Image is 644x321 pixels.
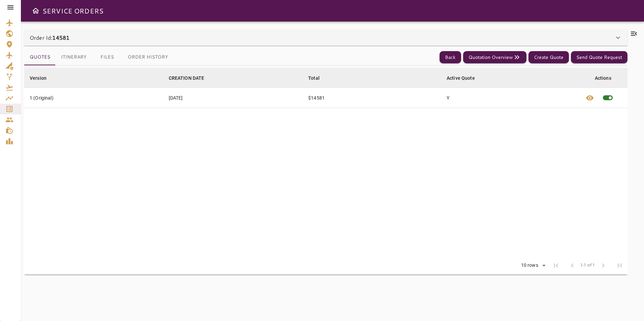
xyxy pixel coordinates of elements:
span: visibility [586,94,594,102]
b: 14581 [52,34,69,41]
h6: SERVICE ORDERS [42,5,103,16]
div: 10 rows [517,260,548,271]
p: Order Id: [30,34,69,42]
td: $14581 [303,88,441,108]
div: CREATION DATE [169,74,204,82]
div: Active Quote [447,74,475,82]
div: 10 rows [519,262,540,268]
span: First Page [548,257,564,274]
div: basic tabs example [24,49,173,65]
td: Y [441,88,580,108]
span: Total [308,74,328,82]
div: Total [308,74,320,82]
span: Next Page [595,257,611,274]
span: Active Quote [447,74,484,82]
button: Itinerary [56,49,92,65]
button: View quote details [582,88,598,108]
span: This quote is already active [598,88,618,108]
div: Order Id:14581 [24,30,627,46]
span: Version [30,74,55,82]
span: Previous Page [564,257,580,274]
span: Last Page [611,257,627,274]
td: 1 (Original) [24,88,163,108]
button: Order History [122,49,173,65]
button: Files [92,49,122,65]
td: [DATE] [163,88,303,108]
button: Open drawer [29,4,42,17]
button: Back [440,51,461,64]
button: Quotation Overview [463,51,526,64]
span: CREATION DATE [169,74,213,82]
button: Quotes [24,49,56,65]
button: Create Quote [528,51,569,64]
span: 1-1 of 1 [580,262,595,269]
button: Send Quote Request [571,51,627,64]
div: Version [30,74,46,82]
